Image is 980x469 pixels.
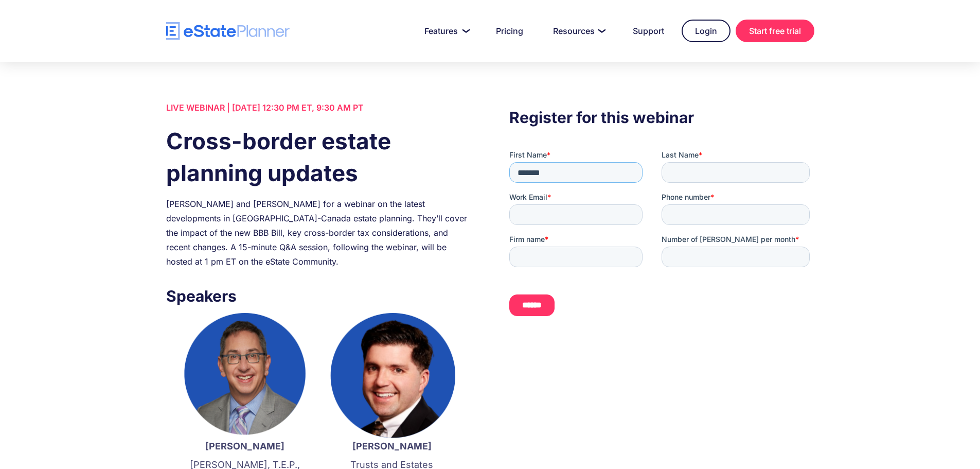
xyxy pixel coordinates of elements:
[166,284,471,308] h3: Speakers
[484,21,536,41] a: Pricing
[541,21,615,41] a: Resources
[509,106,814,129] h3: Register for this webinar
[166,100,471,115] div: LIVE WEBINAR | [DATE] 12:30 PM ET, 9:30 AM PT
[166,197,471,269] div: [PERSON_NAME] and [PERSON_NAME] for a webinar on the latest developments in [GEOGRAPHIC_DATA]-Can...
[509,150,814,325] iframe: Form 0
[166,22,290,40] a: home
[682,20,730,42] a: Login
[352,441,432,451] strong: [PERSON_NAME]
[205,441,284,451] strong: [PERSON_NAME]
[620,21,676,41] a: Support
[412,21,478,41] a: Features
[166,125,471,189] h1: Cross-border estate planning updates
[736,20,814,42] a: Start free trial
